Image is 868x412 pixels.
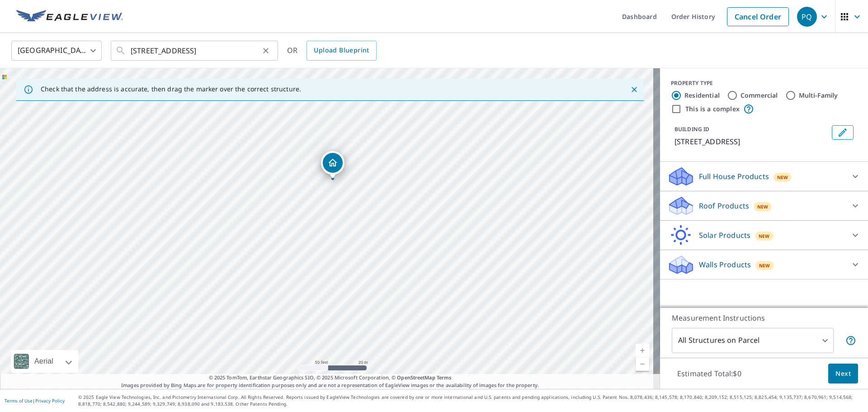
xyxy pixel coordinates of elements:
[667,254,861,275] div: Walls ProductsNew
[307,41,376,61] a: Upload Blueprint
[5,398,33,404] a: Terms of Use
[397,374,435,381] a: OpenStreetMap
[209,374,452,382] span: © 2025 TomTom, Earthstar Geographics SIO, © 2025 Microsoft Corporation, ©
[685,104,740,114] label: This is a complex
[671,79,857,87] div: PROPERTY TYPE
[667,166,861,187] div: Full House ProductsNew
[832,125,854,140] button: Edit building 1
[699,230,750,241] p: Solar Products
[797,7,817,27] div: PQ
[777,174,788,181] span: New
[321,151,344,179] div: Dropped pin, building 1, Residential property, 5594 S Gibraltar Way Centennial, CO 80015
[727,7,789,26] a: Cancel Order
[741,91,778,100] label: Commercial
[314,45,369,56] span: Upload Blueprint
[670,364,749,384] p: Estimated Total: $0
[35,398,65,404] a: Privacy Policy
[684,91,720,100] label: Residential
[699,200,749,211] p: Roof Products
[78,394,863,407] p: © 2025 Eagle View Technologies, Inc. and Pictometry International Corp. All Rights Reserved. Repo...
[675,125,709,133] p: BUILDING ID
[131,38,259,63] input: Search by address or latitude-longitude
[667,195,861,217] div: Roof ProductsNew
[628,84,640,95] button: Close
[11,38,102,63] div: [GEOGRAPHIC_DATA]
[259,44,272,57] button: Clear
[667,224,861,246] div: Solar ProductsNew
[672,313,856,323] p: Measurement Instructions
[828,364,858,384] button: Next
[287,41,377,61] div: OR
[845,335,856,346] span: Your report will include each building or structure inside the parcel boundary. In some cases, du...
[757,203,769,210] span: New
[835,368,851,379] span: Next
[672,328,834,353] div: All Structures on Parcel
[699,171,769,182] p: Full House Products
[636,344,649,357] a: Current Level 19, Zoom In
[636,357,649,371] a: Current Level 19, Zoom Out
[437,374,452,381] a: Terms
[11,350,78,373] div: Aerial
[32,350,56,373] div: Aerial
[41,85,301,93] p: Check that the address is accurate, then drag the marker over the correct structure.
[799,91,838,100] label: Multi-Family
[759,232,770,240] span: New
[16,10,123,24] img: EV Logo
[675,136,828,147] p: [STREET_ADDRESS]
[5,398,65,403] p: |
[699,259,751,270] p: Walls Products
[759,262,770,269] span: New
